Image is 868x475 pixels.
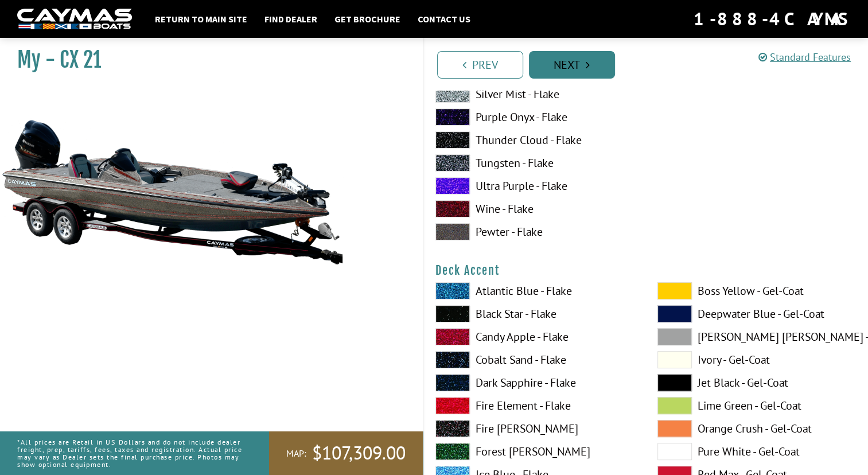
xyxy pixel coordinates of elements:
label: Ivory - Gel-Coat [657,351,857,368]
label: Candy Apple - Flake [435,328,635,345]
span: MAP: [286,447,306,460]
label: Wine - Flake [435,200,635,217]
label: Thunder Cloud - Flake [435,131,635,149]
label: Silver Mist - Flake [435,85,635,103]
label: Boss Yellow - Gel-Coat [657,282,857,299]
label: Lime Green - Gel-Coat [657,397,857,414]
label: Tungsten - Flake [435,154,635,172]
label: Atlantic Blue - Flake [435,282,635,299]
label: Jet Black - Gel-Coat [657,374,857,391]
a: Find Dealer [259,11,323,26]
label: Pure White - Gel-Coat [657,443,857,460]
label: Dark Sapphire - Flake [435,374,635,391]
label: [PERSON_NAME] [PERSON_NAME] - Gel-Coat [657,328,857,345]
a: Contact Us [412,11,476,26]
label: Forest [PERSON_NAME] [435,443,635,460]
label: Fire Element - Flake [435,397,635,414]
label: Black Star - Flake [435,305,635,322]
label: Cobalt Sand - Flake [435,351,635,368]
img: white-logo-c9c8dbefe5ff5ceceb0f0178aa75bf4bb51f6bca0971e226c86eb53dfe498488.png [17,9,132,30]
a: Prev [437,51,523,79]
a: Next [529,51,615,79]
h1: My - CX 21 [17,47,394,73]
label: Pewter - Flake [435,223,635,240]
div: 1-888-4CAYMAS [694,6,851,32]
a: MAP:$107,309.00 [269,431,423,475]
p: *All prices are Retail in US Dollars and do not include dealer freight, prep, tariffs, fees, taxe... [17,433,243,474]
label: Fire [PERSON_NAME] [435,420,635,437]
label: Ultra Purple - Flake [435,177,635,194]
a: Return to main site [149,11,253,26]
label: Orange Crush - Gel-Coat [657,420,857,437]
span: $107,309.00 [312,441,406,465]
label: Deepwater Blue - Gel-Coat [657,305,857,322]
h4: Deck Accent [435,263,857,278]
a: Standard Features [758,50,851,64]
label: Purple Onyx - Flake [435,108,635,126]
a: Get Brochure [329,11,406,26]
